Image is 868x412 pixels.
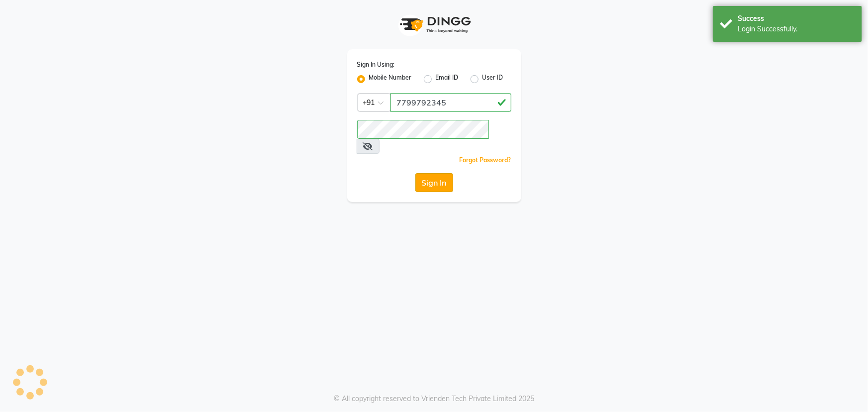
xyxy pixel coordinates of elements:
label: Mobile Number [369,73,412,85]
label: Email ID [436,73,459,85]
div: Success [738,13,855,24]
a: Forgot Password? [460,156,511,164]
label: User ID [482,73,503,85]
button: Sign In [415,173,453,192]
div: Login Successfully. [738,24,855,34]
input: Username [390,93,511,112]
input: Username [357,120,489,139]
label: Sign In Using: [357,60,395,69]
img: logo1.svg [394,10,474,39]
